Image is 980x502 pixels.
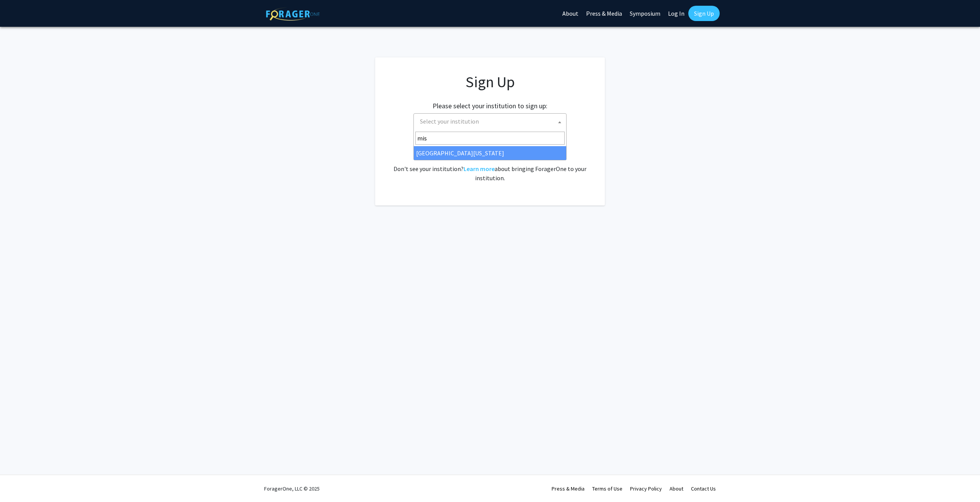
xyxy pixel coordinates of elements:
iframe: Chat [6,468,33,496]
a: Privacy Policy [630,485,662,492]
div: Already have an account? . Don't see your institution? about bringing ForagerOne to your institut... [390,146,590,183]
span: Select your institution [413,113,567,130]
h2: Please select your institution to sign up: [433,102,547,110]
li: [GEOGRAPHIC_DATA][US_STATE] [414,146,566,160]
span: Select your institution [417,114,566,129]
a: Press & Media [552,485,585,492]
img: ForagerOne Logo [266,7,320,21]
a: Learn more about bringing ForagerOne to your institution [464,165,495,173]
div: ForagerOne, LLC © 2025 [264,475,320,502]
h1: Sign Up [390,73,590,91]
a: Terms of Use [592,485,622,492]
a: About [670,485,683,492]
span: Select your institution [420,117,479,125]
a: Contact Us [691,485,716,492]
a: Sign Up [688,6,720,21]
input: Search [415,132,565,145]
